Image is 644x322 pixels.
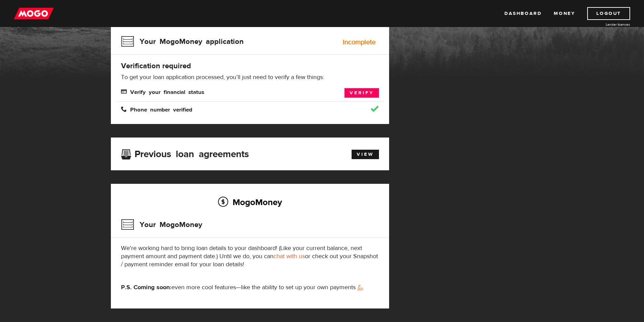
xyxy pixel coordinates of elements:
p: even more cool features—like the ability to set up your own payments [121,283,379,292]
a: Dashboard [504,7,542,20]
a: View [352,150,379,159]
span: Verify your financial status [121,89,204,94]
a: Logout [587,7,630,20]
p: To get your loan application processed, you’ll just need to verify a few things: [121,73,379,81]
strong: P.S. Coming soon: [121,283,171,291]
h3: Your MogoMoney application [121,33,244,50]
img: mogo_logo-11ee424be714fa7cbb0f0f49df9e16ec.png [14,7,54,20]
span: Phone number verified [121,106,192,112]
a: Verify [344,88,379,98]
a: chat with us [273,252,305,260]
a: Money [554,7,575,20]
h3: Previous loan agreements [121,149,249,157]
div: Incomplete [343,39,376,46]
a: Lender licences [579,22,630,27]
h2: MogoMoney [121,195,379,209]
h4: Verification required [121,61,379,71]
p: We're working hard to bring loan details to your dashboard! (Like your current balance, next paym... [121,244,379,269]
img: strong arm emoji [358,285,363,291]
h3: Your MogoMoney [121,216,202,233]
